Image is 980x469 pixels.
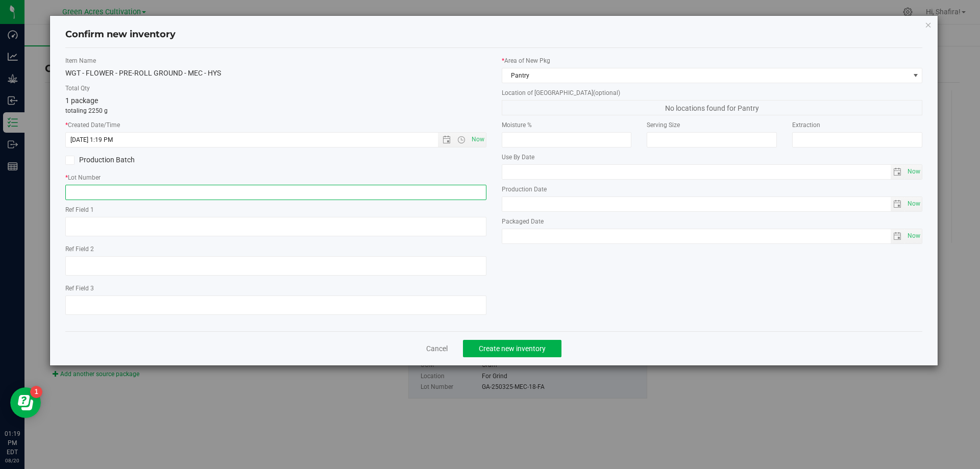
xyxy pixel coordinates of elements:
[502,153,923,162] label: Use By Date
[65,68,486,79] div: WGT - FLOWER - PRE-ROLL GROUND - MEC - HYS
[426,343,448,354] a: Cancel
[502,217,923,226] label: Packaged Date
[65,120,486,130] label: Created Date/Time
[905,196,923,211] span: Set Current date
[905,165,922,179] span: select
[891,229,905,243] span: select
[469,132,486,147] span: Set Current date
[479,344,546,353] span: Create new inventory
[502,120,632,130] label: Moisture %
[65,205,486,214] label: Ref Field 1
[593,89,620,96] span: (optional)
[438,136,455,144] span: Open the date view
[502,100,923,115] span: No locations found for Pantry
[65,84,486,93] label: Total Qty
[502,68,910,83] span: Pantry
[792,120,922,130] label: Extraction
[65,56,486,65] label: Item Name
[65,173,486,182] label: Lot Number
[891,197,905,211] span: select
[10,387,41,418] iframe: Resource center
[65,106,486,115] p: totaling 2250 g
[905,229,922,243] span: select
[65,284,486,293] label: Ref Field 3
[463,340,561,357] button: Create new inventory
[647,120,777,130] label: Serving Size
[905,229,923,243] span: Set Current date
[502,88,923,97] label: Location of [GEOGRAPHIC_DATA]
[65,155,268,165] label: Production Batch
[502,56,923,65] label: Area of New Pkg
[65,28,176,41] h4: Confirm new inventory
[905,197,922,211] span: select
[65,96,98,105] span: 1 package
[65,244,486,254] label: Ref Field 2
[30,386,42,398] iframe: Resource center unread badge
[502,185,923,194] label: Production Date
[891,165,905,179] span: select
[453,136,470,144] span: Open the time view
[905,164,923,179] span: Set Current date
